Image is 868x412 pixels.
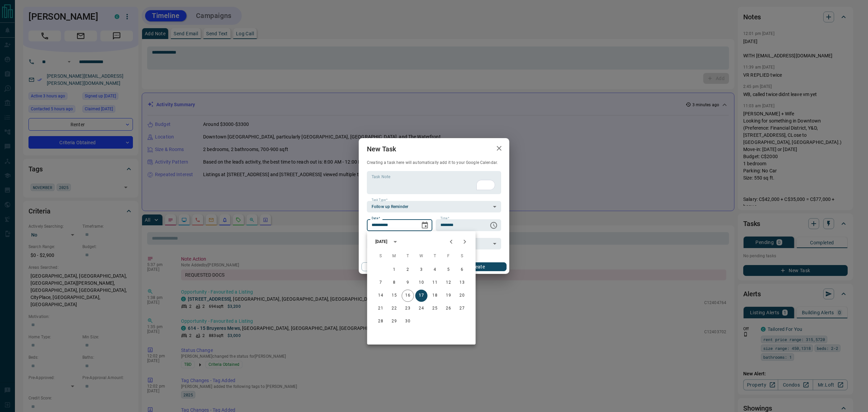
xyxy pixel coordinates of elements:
label: Time [440,216,449,221]
button: 1 [388,264,400,276]
button: 21 [375,302,387,315]
button: 23 [402,302,414,315]
button: 18 [429,289,441,302]
button: 6 [456,264,468,276]
button: 14 [375,289,387,302]
label: Date [372,216,380,221]
span: Thursday [429,249,441,263]
button: 20 [456,289,468,302]
div: Follow up Reminder [367,201,501,212]
span: Saturday [456,249,468,263]
button: 30 [402,315,414,327]
span: Monday [388,249,400,263]
button: 11 [429,277,441,289]
p: Creating a task here will automatically add it to your Google Calendar. [367,160,501,166]
span: Tuesday [402,249,414,263]
label: Task Type [372,198,388,202]
button: 9 [402,277,414,289]
span: Friday [442,249,455,263]
button: 2 [402,264,414,276]
button: 22 [388,302,400,315]
textarea: To enrich screen reader interactions, please activate Accessibility in Grammarly extension settings [372,174,496,191]
button: 4 [429,264,441,276]
button: 13 [456,277,468,289]
button: 7 [375,277,387,289]
button: 29 [388,315,400,327]
button: 16 [402,289,414,302]
button: 24 [415,302,428,315]
button: 17 [415,289,428,302]
button: 28 [375,315,387,327]
button: 15 [388,289,400,302]
button: calendar view is open, switch to year view [389,236,401,247]
button: 10 [415,277,428,289]
span: Wednesday [415,249,428,263]
span: Sunday [375,249,387,263]
button: 8 [388,277,400,289]
button: 12 [442,277,455,289]
button: 25 [429,302,441,315]
button: 27 [456,302,468,315]
button: Previous month [445,235,458,248]
button: 19 [442,289,455,302]
button: Choose date, selected date is Sep 17, 2025 [418,219,432,232]
button: Cancel [361,262,419,271]
button: Create [449,262,507,271]
button: Next month [458,235,472,248]
h2: New Task [359,138,404,160]
div: [DATE] [375,239,388,245]
button: 3 [415,264,428,276]
button: Choose time, selected time is 6:00 AM [487,219,500,232]
button: 5 [442,264,455,276]
button: 26 [442,302,455,315]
